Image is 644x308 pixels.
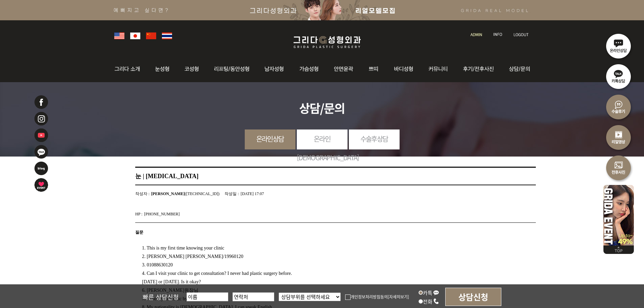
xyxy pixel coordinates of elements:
img: 카톡상담 [603,61,634,91]
img: checkbox.png [345,294,351,300]
img: global_china.png [146,32,156,39]
img: 유투브 [34,128,49,143]
label: 카톡 [419,289,439,296]
img: 인스타그램 [34,111,49,126]
img: logout_text.jpg [514,33,529,37]
img: 가슴성형 [292,56,327,82]
label: 개인정보처리방침동의 [345,294,388,300]
a: 수술후상담 [349,129,400,148]
img: 그리다성형외과 [287,34,367,50]
img: global_thailand.png [162,32,172,39]
strong: [PHONE_NUMBER] [144,209,180,219]
img: call_icon.png [433,298,439,304]
img: 수술후기 [603,91,634,122]
input: 연락처 [233,292,274,301]
img: 이벤트 [603,183,634,245]
h1: 눈 | [MEDICAL_DATA] [135,167,536,185]
span: 빠른 상담신청 [143,292,179,301]
a: 온라인[DEMOGRAPHIC_DATA] [297,129,348,167]
img: global_usa.png [114,32,124,39]
input: 이름 [187,292,228,301]
img: 그리다소개 [111,56,147,82]
span: [PERSON_NAME] [151,191,185,196]
img: 이벤트 [34,177,49,192]
img: kakao_icon.png [433,289,439,295]
section: 작성자 : 작성일 : HP : [135,185,536,223]
input: 상담신청 [445,288,501,306]
img: 코성형 [177,56,206,82]
label: 전화 [419,298,439,305]
img: 후기/전후사진 [456,56,503,82]
img: 리얼영상 [603,122,634,152]
img: 카카오톡 [34,144,49,159]
img: 쁘띠 [361,56,386,82]
img: 수술전후사진 [603,152,634,183]
img: 바디성형 [386,56,421,82]
img: 동안성형 [206,56,258,82]
img: 남자성형 [258,56,292,82]
span: 질문 [135,230,143,235]
img: 눈성형 [147,56,177,82]
img: 상담/문의 [503,56,533,82]
img: adm_text.jpg [471,33,482,37]
img: 페이스북 [34,95,49,110]
img: 커뮤니티 [421,56,456,82]
strong: ([TECHNICAL_ID]) [151,189,219,199]
a: 온라인상담 [245,129,295,148]
img: 위로가기 [603,245,634,254]
input: 카톡 [419,290,423,295]
img: 네이버블로그 [34,161,49,176]
img: 안면윤곽 [327,56,361,82]
input: 전화 [419,299,423,304]
img: global_japan.png [130,32,140,39]
img: 온라인상담 [603,30,634,61]
img: info_text.jpg [493,33,502,37]
a: [자세히보기] [388,294,409,300]
strong: [DATE] 17:07 [241,189,264,199]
